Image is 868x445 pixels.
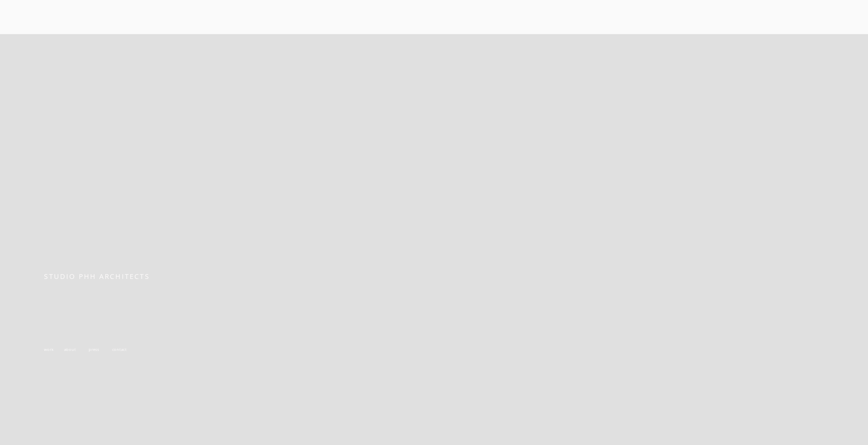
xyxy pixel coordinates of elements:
a: press [89,347,99,352]
a: about [64,347,76,352]
a: work [44,347,54,352]
span: STUDIO PHH ARCHITECTS [44,272,150,281]
a: contact [112,347,127,352]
